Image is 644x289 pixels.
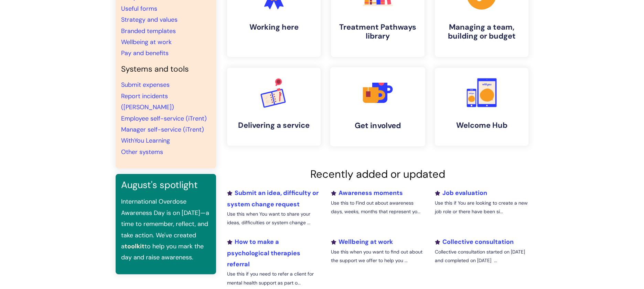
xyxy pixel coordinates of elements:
[331,199,425,216] p: Use this to Find out about awareness days, weeks, months that represent yo...
[121,136,170,145] a: WithYou Learning
[435,68,528,146] a: Welcome Hub
[227,210,321,227] p: Use this when You want to share your ideas, difficulties or system change ...
[125,242,144,250] a: toolkit
[121,27,176,35] a: Branded templates
[121,196,211,263] p: International Overdose Awareness Day is on [DATE]—a time to remember, reflect, and take action. W...
[121,64,211,74] h4: Systems and tools
[121,16,178,24] a: Strategy and values
[331,189,403,197] a: Awareness moments
[330,67,425,146] a: Get involved
[227,189,319,208] a: Submit an idea, difficulty or system change request
[440,23,523,41] h4: Managing a team, building or budget
[121,38,172,46] a: Wellbeing at work
[227,68,321,146] a: Delivering a service
[435,199,528,216] p: Use this if You are looking to create a new job role or there have been si...
[121,148,163,156] a: Other systems
[440,121,523,130] h4: Welcome Hub
[233,121,315,130] h4: Delivering a service
[331,248,425,265] p: Use this when you want to find out about the support we offer to help you ...
[331,238,393,246] a: Wellbeing at work
[121,114,207,123] a: Employee self-service (iTrent)
[336,121,420,130] h4: Get involved
[121,92,174,111] a: Report incidents ([PERSON_NAME])
[233,23,315,32] h4: Working here
[435,238,514,246] a: Collective consultation
[121,125,204,134] a: Manager self-service (iTrent)
[121,81,170,89] a: Submit expenses
[336,23,419,41] h4: Treatment Pathways library
[121,4,157,13] a: Useful forms
[227,238,300,268] a: How to make a psychological therapies referral
[435,189,487,197] a: Job evaluation
[435,248,528,265] p: Collective consultation started on [DATE] and completed on [DATE] ...
[121,49,169,57] a: Pay and benefits
[227,168,528,180] h2: Recently added or updated
[121,179,211,190] h3: August's spotlight
[227,270,321,287] p: Use this if you need to refer a client for mental health support as part o...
